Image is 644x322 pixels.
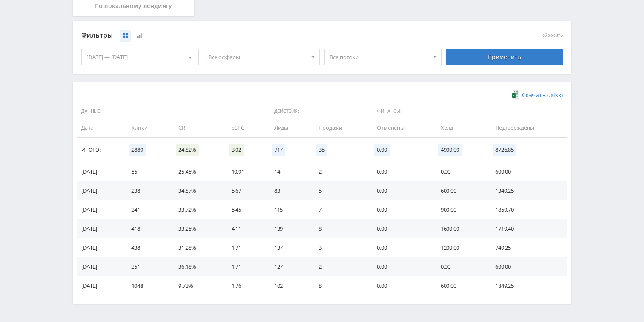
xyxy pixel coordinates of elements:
td: 33.72% [170,200,223,219]
td: 9.73% [170,276,223,295]
span: 3.02 [229,144,244,156]
td: 0.00 [368,181,432,200]
td: 600.00 [432,276,487,295]
td: 8 [310,219,368,238]
td: Клики [123,118,170,137]
span: 0.00 [374,144,389,156]
td: 31.28% [170,238,223,257]
td: CR [170,118,223,137]
td: 3 [310,238,368,257]
td: 1.71 [223,257,266,276]
td: [DATE] [77,219,123,238]
td: 0.00 [368,257,432,276]
td: 127 [266,257,310,276]
span: Скачать (.xlsx) [522,92,563,98]
td: 1.76 [223,276,266,295]
span: Все потоки [330,49,428,65]
td: 418 [123,219,170,238]
td: 341 [123,200,170,219]
td: Дата [77,118,123,137]
td: [DATE] [77,200,123,219]
td: 1200.00 [432,238,487,257]
td: Холд [432,118,487,137]
div: [DATE] — [DATE] [82,49,198,65]
td: 238 [123,181,170,200]
td: 1859.70 [487,200,567,219]
td: 5 [310,181,368,200]
div: Фильтры [81,29,442,42]
td: 25.45% [170,162,223,181]
div: Применить [446,49,563,65]
td: [DATE] [77,162,123,181]
td: 600.00 [487,257,567,276]
td: 34.87% [170,181,223,200]
td: 55 [123,162,170,181]
span: 717 [272,144,286,156]
td: 351 [123,257,170,276]
td: [DATE] [77,276,123,295]
td: 1048 [123,276,170,295]
td: 2 [310,162,368,181]
td: 137 [266,238,310,257]
span: Все офферы [208,49,307,65]
td: 83 [266,181,310,200]
td: 8 [310,276,368,295]
td: 2 [310,257,368,276]
td: 1349.25 [487,181,567,200]
td: 600.00 [432,181,487,200]
td: Подтверждены [487,118,567,137]
td: 139 [266,219,310,238]
td: 1849.25 [487,276,567,295]
td: Продажи [310,118,368,137]
button: сбросить [542,33,563,38]
span: Действия: [268,104,366,119]
td: 115 [266,200,310,219]
td: 438 [123,238,170,257]
td: 900.00 [432,200,487,219]
a: Скачать (.xlsx) [512,91,563,99]
td: 0.00 [368,162,432,181]
img: xlsx [512,90,519,99]
td: 0.00 [368,219,432,238]
td: 14 [266,162,310,181]
td: 0.00 [368,200,432,219]
td: 0.00 [368,276,432,295]
td: Лиды [266,118,310,137]
td: 0.00 [432,257,487,276]
td: 600.00 [487,162,567,181]
span: Финансы: [371,104,565,119]
td: 102 [266,276,310,295]
span: 4900.00 [438,144,462,156]
td: 5.67 [223,181,266,200]
td: [DATE] [77,238,123,257]
td: 1600.00 [432,219,487,238]
span: 2889 [129,144,145,156]
span: 35 [316,144,327,156]
td: 0.00 [368,238,432,257]
td: 36.18% [170,257,223,276]
td: 1.71 [223,238,266,257]
span: 8726.85 [493,144,516,156]
td: 5.45 [223,200,266,219]
td: 33.25% [170,219,223,238]
td: eCPC [223,118,266,137]
td: [DATE] [77,257,123,276]
td: 10.91 [223,162,266,181]
span: 24.82% [176,144,198,156]
td: [DATE] [77,181,123,200]
span: Данные: [77,104,264,119]
td: 0.00 [432,162,487,181]
td: 4.11 [223,219,266,238]
td: Отменены [368,118,432,137]
td: Итого: [77,138,123,162]
td: 749.25 [487,238,567,257]
td: 7 [310,200,368,219]
td: 1719.40 [487,219,567,238]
